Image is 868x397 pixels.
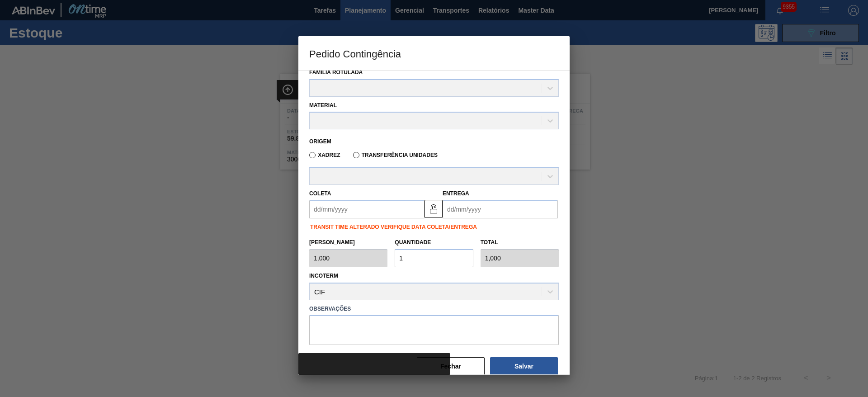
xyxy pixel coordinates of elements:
label: Origem [309,138,331,145]
img: unlocked [428,203,439,214]
label: Total [481,236,559,249]
label: Entrega [443,190,469,197]
label: Coleta [309,190,331,197]
label: Xadrez [309,152,340,158]
label: Material [309,102,337,109]
input: dd/mm/yyyy [443,200,558,218]
label: Incoterm [309,273,338,279]
label: Família Rotulada [309,69,363,76]
label: [PERSON_NAME] [309,236,387,249]
label: Observações [309,302,559,316]
label: TRANSIT TIME ALTERADO VERIFIQUE DATA COLETA/ENTREGA [310,224,477,230]
button: unlocked [425,200,443,218]
label: Transferência Unidades [353,152,438,158]
input: dd/mm/yyyy [309,200,425,218]
label: Quantidade [395,239,431,246]
h3: Pedido Contingência [298,36,570,71]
